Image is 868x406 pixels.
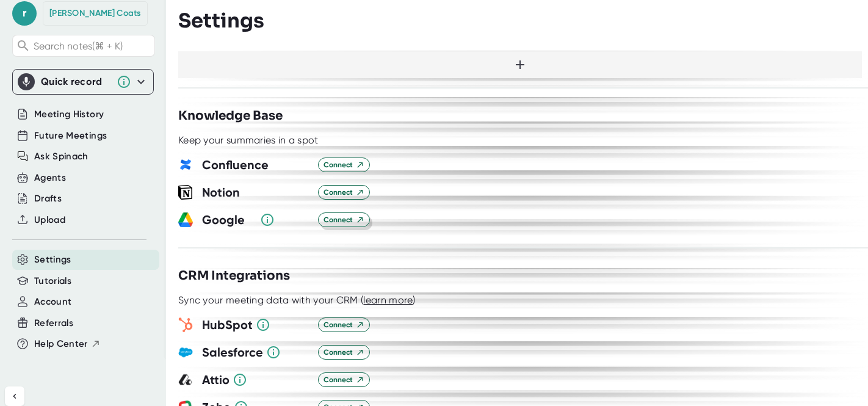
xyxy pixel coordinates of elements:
span: Connect [324,159,364,170]
h3: Salesforce [202,343,309,361]
span: Help Center [34,337,88,351]
button: Collapse sidebar [5,386,24,406]
button: Connect [318,212,370,227]
button: Future Meetings [34,129,107,143]
button: Connect [318,317,370,332]
img: notion-logo.a88433b7742b57808d88766775496112.svg [178,185,193,200]
span: Search notes (⌘ + K) [34,40,151,52]
button: Settings [34,253,71,267]
img: gYkAAAAABJRU5ErkJggg== [178,345,193,360]
div: Sync your meeting data with your CRM ( ) [178,294,416,306]
button: Ask Spinach [34,150,89,164]
span: Connect [324,319,364,330]
button: Account [34,295,71,309]
img: 5H9lqcfvy4PBuAAAAAElFTkSuQmCC [178,372,193,387]
h3: Confluence [202,156,309,174]
button: Meeting History [34,107,104,121]
h3: Settings [178,9,264,32]
button: Referrals [34,316,73,330]
div: Quick record [18,70,148,94]
button: Connect [318,372,370,387]
span: Connect [324,347,364,358]
span: learn more [363,294,413,306]
button: Help Center [34,337,101,351]
h3: Knowledge Base [178,107,283,125]
button: Connect [318,345,370,360]
img: gdaTjGWjaPfDgAAAABJRU5ErkJggg== [178,158,193,172]
div: Rhonda Coats [49,8,141,19]
h3: HubSpot [202,316,309,334]
div: Quick record [41,76,110,88]
button: Tutorials [34,274,71,288]
span: Connect [324,374,364,385]
img: XXOiC45XAAAAJXRFWHRkYXRlOmNyZWF0ZQAyMDIyLTExLTA1VDAyOjM0OjA1KzAwOjAwSH2V7QAAACV0RVh0ZGF0ZTptb2RpZ... [178,212,193,227]
button: Connect [318,185,370,200]
button: Agents [34,171,66,185]
h3: Google [202,211,251,229]
div: Keep your summaries in a spot [178,134,319,147]
span: r [12,1,37,26]
h3: CRM Integrations [178,267,290,285]
h3: Attio [202,371,309,389]
span: Connect [324,187,364,198]
h3: Notion [202,183,309,201]
button: Connect [318,158,370,172]
span: Connect [324,214,364,225]
button: Drafts [34,192,62,206]
button: Upload [34,213,65,227]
